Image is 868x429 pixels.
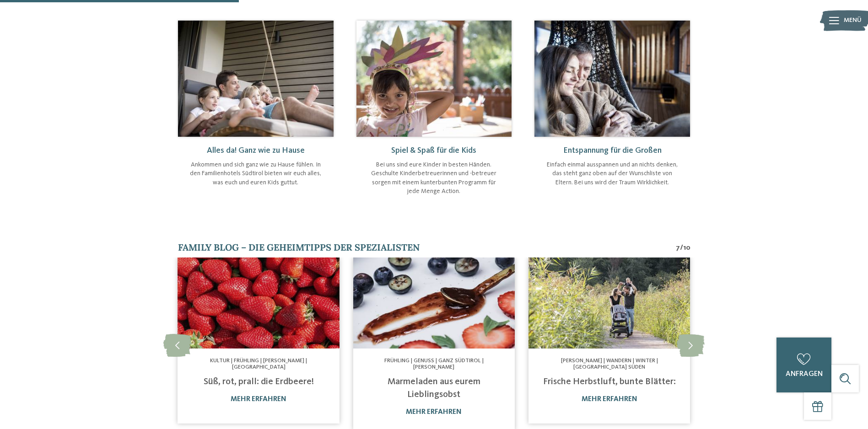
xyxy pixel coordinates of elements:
[178,241,420,253] span: Family Blog – die Geheimtipps der Spezialisten
[207,146,305,155] span: Alles da! Ganz wie zu Hause
[534,21,690,137] img: Kinderhotel in Südtirol für Spiel, Spaß und Action
[676,243,680,253] span: 7
[543,377,676,386] a: Frische Herbstluft, bunte Blätter:
[544,161,681,188] p: Einfach einmal ausspannen und an nichts denken, das steht ganz oben auf der Wunschliste von Elter...
[786,370,823,378] span: anfragen
[204,377,314,386] a: Süß, rot, prall: die Erdbeere!
[563,146,662,155] span: Entspannung für die Großen
[680,243,683,253] span: /
[178,257,339,349] img: Kinderhotel in Südtirol für Spiel, Spaß und Action
[561,358,658,370] span: [PERSON_NAME] | Wandern | Winter | [GEOGRAPHIC_DATA] Süden
[683,243,690,253] span: 10
[356,21,512,137] img: Kinderhotel in Südtirol für Spiel, Spaß und Action
[384,358,484,370] span: Frühling | Genuss | Ganz Südtirol | [PERSON_NAME]
[210,358,307,370] span: Kultur | Frühling | [PERSON_NAME] | [GEOGRAPHIC_DATA]
[366,161,503,196] p: Bei uns sind eure Kinder in besten Händen. Geschulte Kinderbetreuerinnen und -betreuer sorgen mit...
[178,21,334,137] img: Kinderhotel in Südtirol für Spiel, Spaß und Action
[187,161,324,188] p: Ankommen und sich ganz wie zu Hause fühlen. In den Familienhotels Südtirol bieten wir euch alles,...
[528,257,690,349] img: Kinderhotel in Südtirol für Spiel, Spaß und Action
[391,146,476,155] span: Spiel & Spaß für die Kids
[406,408,462,416] a: mehr erfahren
[388,377,480,399] a: Marmeladen aus eurem Lieblingsobst
[776,338,831,392] a: anfragen
[353,257,515,349] img: Kinderhotel in Südtirol für Spiel, Spaß und Action
[582,396,637,403] a: mehr erfahren
[231,396,286,403] a: mehr erfahren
